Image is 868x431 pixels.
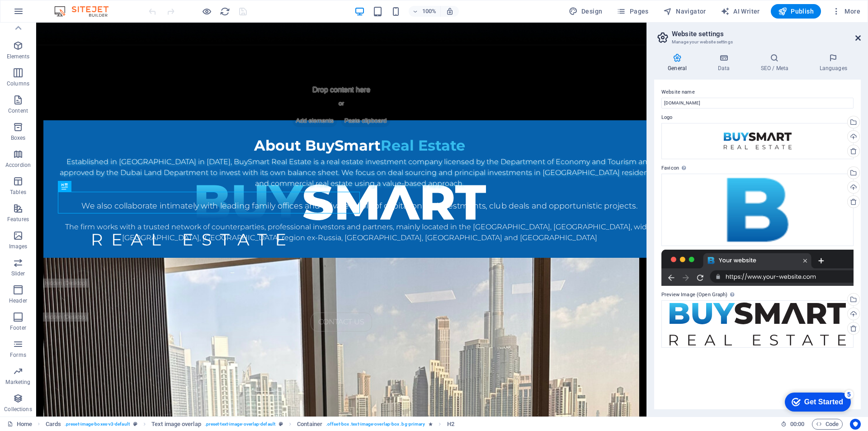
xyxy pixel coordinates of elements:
button: Code [812,419,843,430]
i: On resize automatically adjust zoom level to fit chosen device. [446,7,454,15]
p: Slider [11,270,25,277]
div: favicon.png [661,174,854,246]
span: Navigator [663,7,706,16]
button: Usercentrics [850,419,861,430]
p: Collections [4,406,32,413]
button: AI Writer [717,4,764,19]
div: Get Started [27,10,66,18]
i: This element is a customizable preset [279,422,283,426]
span: Publish [778,7,814,16]
span: : [797,421,798,427]
label: Logo [661,112,854,123]
p: Features [7,216,29,223]
p: Boxes [11,134,26,142]
label: Favicon [661,163,854,174]
button: Navigator [660,4,710,19]
span: Code [816,419,839,430]
h4: General [654,53,704,72]
i: Reload page [220,6,230,17]
h4: SEO / Meta [747,53,806,72]
span: Add elements [256,92,301,104]
p: Images [9,243,28,250]
i: Element contains an animation [429,422,433,426]
span: More [832,7,860,16]
h4: Languages [806,53,861,72]
p: Accordion [5,161,31,169]
span: AI Writer [721,7,760,16]
div: Logo_BuySmart.svg [661,123,854,159]
span: . preset-image-boxes-v3-default [65,419,130,430]
span: Paste clipboard [305,92,354,104]
p: Marketing [5,379,30,386]
div: Design (Ctrl+Alt+Y) [565,4,606,19]
button: More [828,4,864,19]
span: Click to select. Double-click to edit [151,419,201,430]
p: Columns [7,80,29,87]
button: Design [565,4,606,19]
i: This element is a customizable preset [133,422,137,426]
div: 5 [67,2,76,11]
label: Preview Image (Open Graph) [661,289,854,300]
span: . preset-text-image-overlap-default [205,419,275,430]
span: Click to select. Double-click to edit [447,419,454,430]
button: Click here to leave preview mode and continue editing [201,6,212,17]
p: Header [9,297,27,304]
h6: Session time [781,419,805,430]
span: . offset-box .text-image-overlap-box .bg-primary [326,419,425,430]
img: Editor Logo [52,6,120,17]
span: Design [569,7,603,16]
button: 100% [409,6,441,17]
h6: 100% [422,6,437,17]
nav: breadcrumb [46,419,454,430]
span: 00 00 [790,419,804,430]
button: reload [219,6,230,17]
label: Website name [661,87,854,98]
p: Footer [10,324,26,332]
div: Logo_BuySmart.svg [661,300,854,348]
button: Publish [771,4,821,19]
span: Click to select. Double-click to edit [297,419,322,430]
p: Forms [10,351,26,359]
span: Pages [617,7,648,16]
p: Elements [7,53,30,60]
h2: Website settings [672,30,861,38]
a: Click to cancel selection. Double-click to open Pages [7,419,32,430]
input: Name... [661,98,854,109]
h3: Manage your website settings [672,38,843,46]
button: Pages [613,4,652,19]
p: Tables [10,189,26,196]
h4: Data [704,53,747,72]
div: Get Started 5 items remaining, 0% complete [7,5,73,24]
span: Click to select. Double-click to edit [46,419,61,430]
p: Content [8,107,28,114]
